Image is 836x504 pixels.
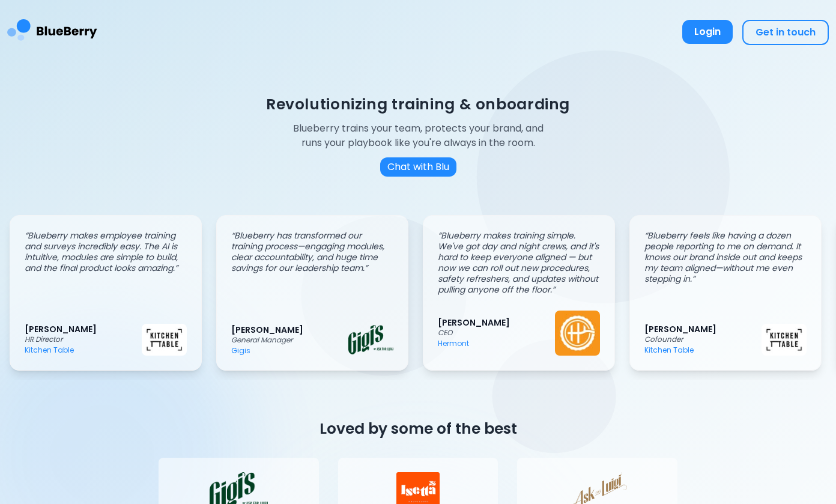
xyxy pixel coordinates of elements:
img: BlueBerry Logo [7,10,97,55]
button: Login [682,20,733,44]
h2: Loved by some of the best [159,419,677,439]
p: [PERSON_NAME] [231,324,348,335]
button: Get in touch [742,20,829,45]
p: HR Director [25,335,142,344]
p: “ Blueberry makes employee training and surveys incredibly easy. The AI is intuitive, modules are... [25,230,187,273]
p: Gigis [231,346,348,356]
p: [PERSON_NAME] [25,324,142,335]
img: Hermont logo [555,311,600,356]
p: Blueberry trains your team, protects your brand, and runs your playbook like you're always in the... [283,121,553,150]
p: General Manager [231,335,348,345]
img: Gigis logo [348,325,393,354]
button: Chat with Blu [380,157,456,177]
p: Hermont [438,339,555,348]
p: Cofounder [644,335,762,344]
p: [PERSON_NAME] [438,317,555,328]
p: Kitchen Table [25,345,142,355]
p: [PERSON_NAME] [644,324,762,335]
img: Kitchen Table logo [142,324,187,355]
p: CEO [438,328,555,338]
a: Login [682,20,733,45]
p: Kitchen Table [644,345,762,355]
img: Kitchen Table logo [762,324,807,355]
p: “ Blueberry feels like having a dozen people reporting to me on demand. It knows our brand inside... [644,230,807,284]
p: “ Blueberry has transformed our training process—engaging modules, clear accountability, and huge... [231,230,393,273]
h1: Revolutionizing training & onboarding [266,94,570,114]
p: “ Blueberry makes training simple. We've got day and night crews, and it's hard to keep everyone ... [438,230,600,295]
span: Get in touch [756,25,816,39]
